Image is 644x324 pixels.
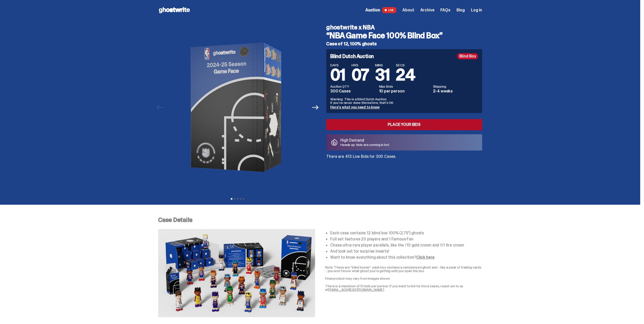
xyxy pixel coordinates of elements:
a: [EMAIL_ADDRESS][DOMAIN_NAME] [328,287,384,292]
button: Next [310,102,321,113]
p: Heads up: bids are coming in hot [340,143,389,146]
a: FAQs [440,8,450,12]
a: Place your Bids [326,119,482,130]
h3: “NBA Game Face 100% Blind Box” [326,31,482,40]
li: Each case contains 12 blind box 100% (2.75”) ghosts [330,231,482,235]
span: LIVE [382,7,397,13]
li: Chase ultra-rare player parallels, like the /10 gold crown and 1/1 fire crown [330,243,482,247]
dd: 2-4 weeks [433,89,478,93]
a: Log in [471,8,482,12]
p: There are 413 Live Bids for 300 Cases. [326,155,482,159]
p: Note: These are "blind boxes”: each box contains a randomized ghost and - like a pack of trading ... [325,265,482,273]
dd: 10 per person [379,89,430,93]
button: View slide 3 [237,198,238,200]
li: And look out for surprise inserts! [330,249,482,253]
img: NBA-Case-Details.png [158,229,315,317]
a: Blog [456,8,465,12]
a: Auction LIVE [365,7,396,13]
a: Archive [420,8,434,12]
p: There is a maximum of 10 bids per person. If you want to bid for more cases, reach out to us at . [325,284,482,291]
dt: Auction QTY [330,85,376,88]
span: 01 [330,64,345,85]
img: NBA-Hero-1.png [168,20,307,195]
h5: Case of 12, 100% ghosts [326,42,482,46]
span: DAYS [330,63,345,67]
span: 24 [396,64,415,85]
h4: Blind Dutch Auction [330,54,374,59]
h4: ghostwrite x NBA [326,24,482,30]
dt: Shipping [433,85,478,88]
button: View slide 4 [240,198,241,200]
dt: Max Bids [379,85,430,88]
a: About [402,8,414,12]
button: View slide 1 [231,198,232,200]
p: Final product may vary from images shown. [325,277,482,280]
span: SECS [396,63,415,67]
span: Auction [365,8,380,12]
p: Warning: This is a Blind Dutch Auction. If you’ve never done this before, that’s OK. [330,97,478,104]
li: Want to know everything about this collection? . [330,255,482,259]
span: HRS [351,63,369,67]
div: Blind Box [457,53,478,59]
span: 31 [375,64,390,85]
button: View slide 2 [234,198,235,200]
span: 07 [351,64,369,85]
li: Full set features 20 players and 1 Famous Fan [330,237,482,241]
dd: 300 Cases [330,89,376,93]
p: Case Details [158,217,482,223]
p: High Demand [340,138,389,142]
button: View slide 5 [243,198,244,200]
span: MINS [375,63,390,67]
a: Click here [416,255,434,260]
a: Here's what you need to know [330,105,380,109]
